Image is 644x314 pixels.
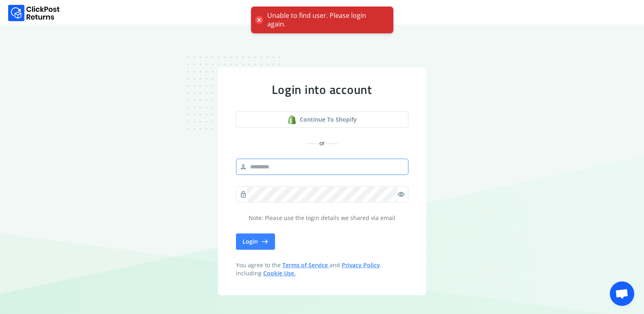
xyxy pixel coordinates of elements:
[236,111,408,128] button: Continue to shopify
[236,261,408,277] span: You agree to the and , including
[236,139,408,147] div: or
[261,236,269,247] span: east
[300,116,357,124] span: Continue to shopify
[8,5,60,21] img: Logo
[236,233,275,250] button: Login east
[236,111,408,128] a: shopify logoContinue to shopify
[267,11,385,28] div: Unable to find user. Please login again.
[287,115,297,124] img: shopify logo
[397,189,405,200] span: visibility
[282,261,330,269] a: Terms of Service
[263,269,296,277] a: Cookie Use.
[240,189,247,200] span: lock
[240,161,247,172] span: person
[236,214,408,222] p: Note: Please use the login details we shared via email
[236,82,408,97] div: Login into account
[342,261,380,269] a: Privacy Policy
[610,281,634,306] div: Open chat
